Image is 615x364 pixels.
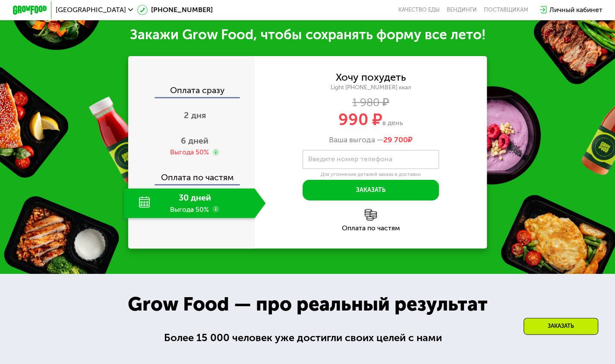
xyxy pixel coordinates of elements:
[303,171,439,178] div: Для уточнения деталей заказа и доставки
[184,110,206,120] span: 2 дня
[181,135,208,146] span: 6 дней
[447,6,477,13] a: Вендинги
[129,165,255,185] div: Оплата по частям
[549,5,602,15] div: Личный кабинет
[398,6,440,13] a: Качество еды
[303,180,439,201] button: Заказать
[255,225,487,232] div: Оплата по частям
[137,5,213,15] a: [PHONE_NUMBER]
[56,6,126,13] span: [GEOGRAPHIC_DATA]
[383,135,413,145] span: ₽
[170,147,209,157] div: Выгода 50%
[484,6,528,13] div: поставщикам
[335,73,406,82] div: Хочу похудеть
[255,84,487,91] div: Light [PHONE_NUMBER] ккал
[308,157,392,162] label: Введите номер телефона
[382,119,403,127] span: в день
[129,86,255,97] div: Оплата сразу
[524,318,598,335] div: Заказать
[255,135,487,145] div: Ваша выгода —
[164,330,451,346] div: Более 15 000 человек уже достигли своих целей с нами
[114,290,501,319] div: Grow Food — про реальный результат
[338,110,382,129] span: 990 ₽
[255,98,487,107] div: 1 980 ₽
[365,209,377,221] img: l6xcnZfty9opOoJh.png
[383,135,408,144] span: 29 700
